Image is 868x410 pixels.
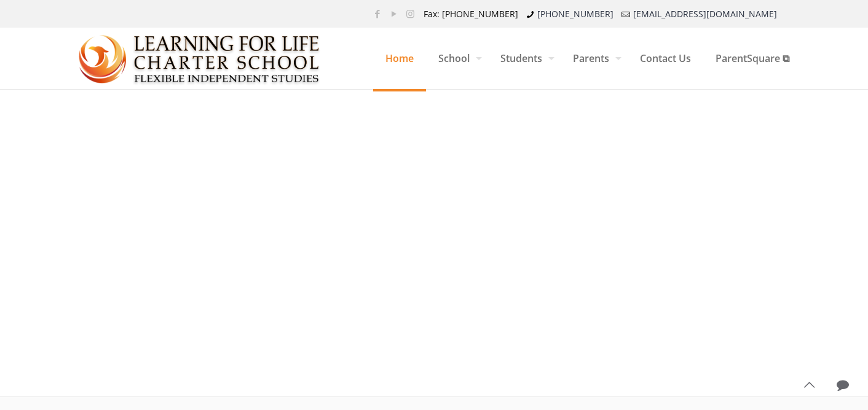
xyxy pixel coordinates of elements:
[628,40,703,77] span: Contact Us
[537,8,614,20] a: [PHONE_NUMBER]
[561,28,628,89] a: Parents
[404,7,417,20] a: Instagram icon
[426,28,488,89] a: School
[371,7,384,20] a: Facebook icon
[373,40,426,77] span: Home
[561,40,628,77] span: Parents
[633,8,777,20] a: [EMAIL_ADDRESS][DOMAIN_NAME]
[703,40,802,77] span: ParentSquare ⧉
[79,28,320,90] img: Home
[387,7,400,20] a: YouTube icon
[620,8,632,20] i: mail
[79,28,320,89] a: Learning for Life Charter School
[373,28,426,89] a: Home
[488,40,561,77] span: Students
[703,28,802,89] a: ParentSquare ⧉
[426,40,488,77] span: School
[796,372,822,398] a: Back to top icon
[524,8,537,20] i: phone
[628,28,703,89] a: Contact Us
[488,28,561,89] a: Students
